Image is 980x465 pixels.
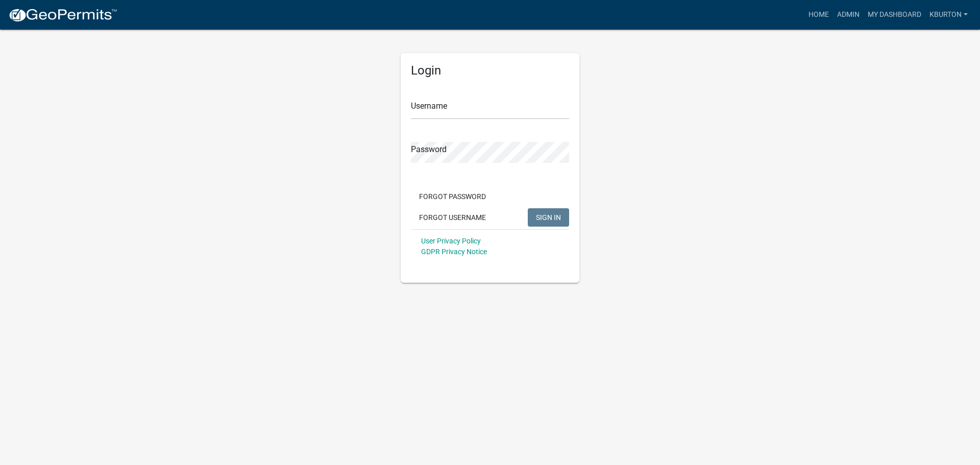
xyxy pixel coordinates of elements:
[411,187,494,206] button: Forgot Password
[411,63,569,78] h5: Login
[804,5,833,25] a: Home
[411,208,494,227] button: Forgot Username
[421,237,481,245] a: User Privacy Policy
[864,5,925,25] a: My Dashboard
[925,5,972,25] a: kburton
[536,213,561,221] span: SIGN IN
[833,5,864,25] a: Admin
[421,248,487,256] a: GDPR Privacy Notice
[528,208,569,227] button: SIGN IN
